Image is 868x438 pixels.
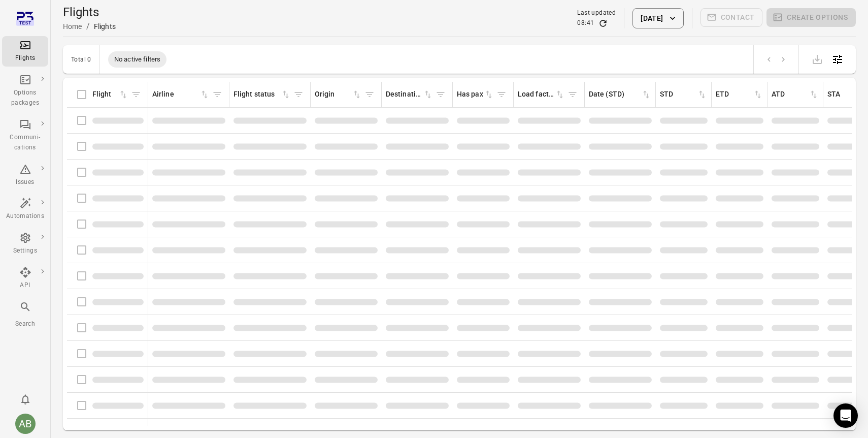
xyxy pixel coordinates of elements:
[577,8,616,18] div: Last updated
[660,89,707,100] div: Sort by STD in ascending order
[6,53,44,64] div: Flights
[6,319,44,329] div: Search
[827,49,848,70] button: Open table configuration
[772,89,819,100] div: Sort by ATD in ascending order
[15,414,36,434] div: AB
[94,21,116,32] div: Flights
[92,89,128,100] div: Sort by flight in ascending order
[6,177,44,187] div: Issues
[598,18,608,28] button: Refresh data
[128,87,144,102] span: Filter by flight
[632,8,683,28] button: [DATE]
[762,53,790,66] nav: pagination navigation
[15,389,36,410] button: Notifications
[6,280,44,291] div: API
[2,298,48,332] button: Search
[6,211,44,222] div: Automations
[6,246,44,256] div: Settings
[589,89,651,100] div: Sort by date (STD) in ascending order
[210,87,225,102] span: Filter by airline
[386,89,433,100] div: Sort by destination in ascending order
[2,71,48,111] a: Options packages
[152,89,210,100] div: Sort by airline in ascending order
[2,115,48,156] a: Communi-cations
[2,36,48,67] a: Flights
[362,87,377,102] span: Filter by origin
[518,89,565,100] div: Sort by load factor in ascending order
[63,22,82,30] a: Home
[6,133,44,153] div: Communi-cations
[766,8,856,28] span: Please make a selection to create an option package
[2,160,48,191] a: Issues
[11,410,40,438] button: Aslaug Bjarnadottir
[2,229,48,259] a: Settings
[700,8,763,28] span: Please make a selection to create communications
[2,194,48,225] a: Automations
[833,403,858,428] div: Open Intercom Messenger
[716,89,763,100] div: Sort by ETD in ascending order
[577,18,594,28] div: 08:41
[108,54,167,65] span: No active filters
[6,88,44,108] div: Options packages
[457,89,494,100] div: Sort by has pax in ascending order
[71,56,91,63] div: Total 0
[63,4,116,20] h1: Flights
[433,87,448,102] span: Filter by destination
[291,87,306,102] span: Filter by flight status
[63,20,116,33] nav: Breadcrumbs
[807,54,827,64] span: Please make a selection to export
[315,89,362,100] div: Sort by origin in ascending order
[233,89,291,100] div: Sort by flight status in ascending order
[565,87,580,102] span: Filter by load factor
[494,87,509,102] span: Filter by has pax
[86,20,90,33] li: /
[2,263,48,294] a: API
